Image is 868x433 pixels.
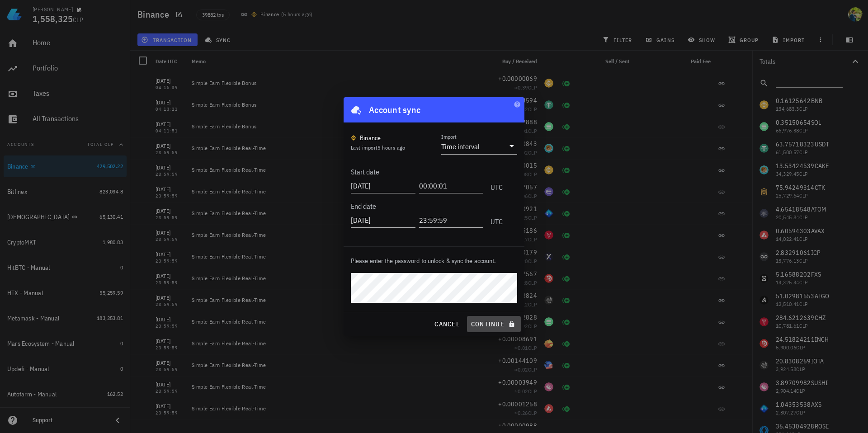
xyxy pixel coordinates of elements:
div: Time interval [441,142,480,151]
label: Import [441,133,457,140]
label: End date [351,202,376,211]
span: cancel [434,320,460,328]
p: Please enter the password to unlock & sync the account. [351,256,517,266]
input: 2025-08-25 [351,213,415,227]
input: 18:39:02 [419,213,484,227]
div: Account sync [369,103,420,117]
span: 5 hours ago [377,144,405,151]
img: 270.png [351,135,356,141]
span: Last import [351,144,406,151]
div: UTC [487,207,503,230]
div: Binance [360,133,381,142]
input: 18:39:02 [419,179,484,193]
input: 2025-08-25 [351,179,415,193]
button: continue [467,316,521,332]
span: continue [471,320,517,328]
div: UTC [487,173,503,196]
div: ImportTime interval [441,139,517,154]
label: Start date [351,167,379,176]
button: cancel [430,316,463,332]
